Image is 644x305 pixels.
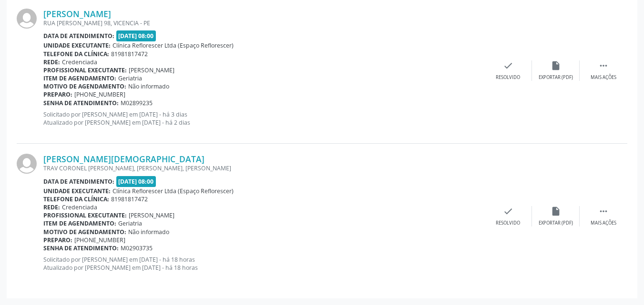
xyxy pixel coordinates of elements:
b: Senha de atendimento: [43,99,119,107]
div: Exportar (PDF) [539,220,573,226]
span: [PERSON_NAME] [129,66,174,74]
b: Motivo de agendamento: [43,228,126,236]
p: Solicitado por [PERSON_NAME] em [DATE] - há 18 horas Atualizado por [PERSON_NAME] em [DATE] - há ... [43,256,484,272]
i: check [503,60,513,71]
span: Geriatria [118,219,142,227]
span: 81981817472 [111,195,148,203]
b: Telefone da clínica: [43,195,109,203]
p: Solicitado por [PERSON_NAME] em [DATE] - há 3 dias Atualizado por [PERSON_NAME] em [DATE] - há 2 ... [43,110,484,127]
span: Credenciada [62,203,97,211]
img: img [17,154,37,174]
b: Unidade executante: [43,187,111,195]
a: [PERSON_NAME][DEMOGRAPHIC_DATA] [43,154,204,164]
div: Resolvido [496,220,520,226]
span: [DATE] 08:00 [116,30,156,41]
b: Data de atendimento: [43,32,114,40]
div: Exportar (PDF) [539,74,573,81]
b: Data de atendimento: [43,177,114,186]
b: Profissional executante: [43,211,127,219]
b: Motivo de agendamento: [43,82,126,90]
div: TRAV CORONEL [PERSON_NAME], [PERSON_NAME], [PERSON_NAME] [43,164,484,172]
b: Item de agendamento: [43,219,116,227]
span: [DATE] 08:00 [116,176,156,187]
b: Unidade executante: [43,41,111,49]
div: Mais ações [591,74,616,81]
span: [PHONE_NUMBER] [74,90,125,98]
b: Rede: [43,58,60,66]
i: insert_drive_file [551,206,561,216]
i:  [598,206,609,216]
span: [PERSON_NAME] [129,211,174,219]
span: 81981817472 [111,50,148,58]
a: [PERSON_NAME] [43,9,111,19]
i: insert_drive_file [551,60,561,71]
span: Geriatria [118,74,142,82]
span: Não informado [128,228,169,236]
span: Clínica Reflorescer Ltda (Espaço Reflorescer) [112,187,234,195]
b: Telefone da clínica: [43,50,109,58]
div: Resolvido [496,74,520,81]
img: img [17,9,37,29]
span: M02903735 [121,244,153,252]
b: Senha de atendimento: [43,244,119,252]
i: check [503,206,513,216]
span: M02899235 [121,99,153,107]
span: [PHONE_NUMBER] [74,236,125,244]
span: Credenciada [62,58,97,66]
b: Rede: [43,203,60,211]
b: Item de agendamento: [43,74,116,82]
b: Preparo: [43,90,72,98]
div: RUA [PERSON_NAME] 98, VICENCIA - PE [43,19,484,27]
b: Profissional executante: [43,66,127,74]
div: Mais ações [591,220,616,226]
span: Não informado [128,82,169,90]
i:  [598,60,609,71]
span: Clínica Reflorescer Ltda (Espaço Reflorescer) [112,41,234,49]
b: Preparo: [43,236,72,244]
